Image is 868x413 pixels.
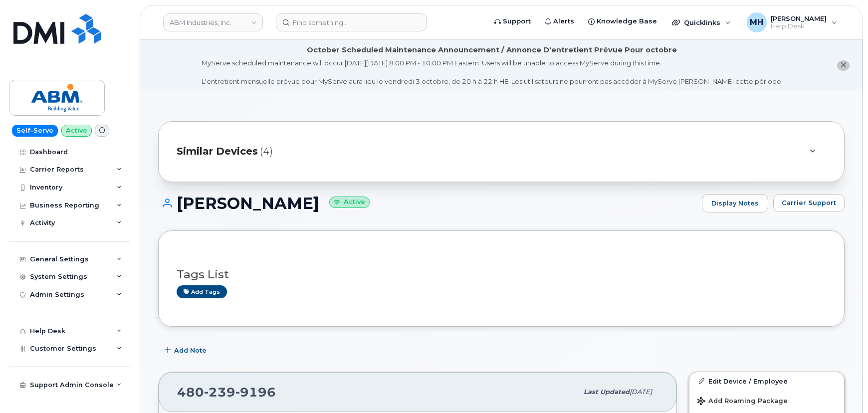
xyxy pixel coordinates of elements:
[260,144,273,159] span: (4)
[177,285,227,298] a: Add tags
[204,385,235,400] span: 239
[177,144,258,159] span: Similar Devices
[837,60,850,71] button: close notification
[697,397,788,407] span: Add Roaming Package
[177,268,826,281] h3: Tags List
[177,385,276,400] span: 480
[158,195,697,212] h1: [PERSON_NAME]
[158,342,215,360] button: Add Note
[174,346,207,355] span: Add Note
[307,45,677,55] div: October Scheduled Maintenance Announcement / Annonce D'entretient Prévue Pour octobre
[773,194,845,212] button: Carrier Support
[329,197,370,208] small: Active
[630,388,652,396] span: [DATE]
[782,198,836,207] span: Carrier Support
[584,388,630,396] span: Last updated
[689,372,844,390] a: Edit Device / Employee
[689,390,844,411] button: Add Roaming Package
[702,194,768,213] a: Display Notes
[202,58,783,86] div: MyServe scheduled maintenance will occur [DATE][DATE] 8:00 PM - 10:00 PM Eastern. Users will be u...
[235,385,276,400] span: 9196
